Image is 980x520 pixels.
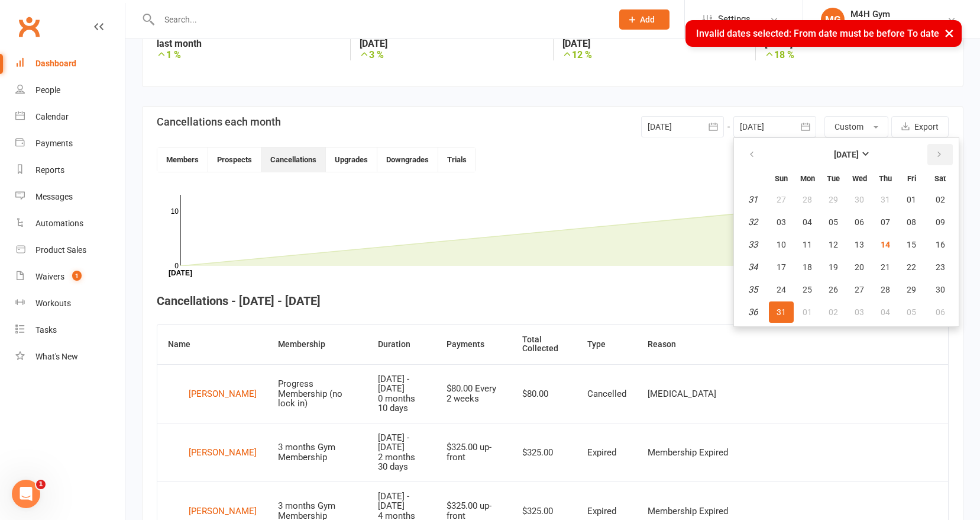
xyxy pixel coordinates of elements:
[72,271,82,281] span: 1
[925,189,955,210] button: 02
[367,364,436,423] td: [DATE] - [DATE]
[936,262,945,272] span: 23
[35,272,64,281] div: Waivers
[925,256,955,278] button: 23
[15,77,125,104] a: People
[15,344,125,370] a: What's New
[577,423,637,482] td: Expired
[378,394,425,413] div: 0 months 10 days
[15,237,125,264] a: Product Sales
[512,423,577,482] td: $325.00
[803,262,812,272] span: 18
[847,189,872,210] button: 30
[189,502,257,520] div: [PERSON_NAME]
[795,279,820,300] button: 25
[850,9,922,20] div: M4H Gym
[562,49,746,60] strong: 12 %
[855,262,864,272] span: 20
[855,217,864,227] span: 06
[577,325,637,364] th: Type
[35,219,83,228] div: Automations
[821,211,846,233] button: 05
[936,217,945,227] span: 09
[577,364,637,423] td: Cancelled
[852,174,867,183] small: Wednesday
[769,234,794,255] button: 10
[821,234,846,255] button: 12
[157,325,267,364] th: Name
[907,240,916,249] span: 15
[855,240,864,249] span: 13
[847,234,872,255] button: 13
[637,364,948,423] td: [MEDICAL_DATA]
[873,211,898,233] button: 07
[800,174,815,183] small: Monday
[847,256,872,278] button: 20
[925,279,955,300] button: 30
[36,480,46,489] span: 1
[873,234,898,255] button: 14
[881,262,890,272] span: 21
[803,240,812,249] span: 11
[640,15,655,24] span: Add
[934,174,946,183] small: Saturday
[35,139,73,148] div: Payments
[855,285,864,294] span: 27
[15,317,125,344] a: Tasks
[15,104,125,130] a: Calendar
[891,116,949,137] button: Export
[769,279,794,300] button: 24
[899,189,924,210] button: 01
[873,301,898,323] button: 04
[326,147,377,172] button: Upgrades
[803,285,812,294] span: 25
[35,165,64,175] div: Reports
[873,279,898,300] button: 28
[829,285,838,294] span: 26
[360,49,544,60] strong: 3 %
[881,217,890,227] span: 07
[156,11,604,28] input: Search...
[936,240,945,249] span: 16
[881,240,890,249] span: 14
[821,279,846,300] button: 26
[447,384,501,403] div: $80.00 Every 2 weeks
[208,147,261,172] button: Prospects
[12,480,40,508] iframe: Intercom live chat
[512,364,577,423] td: $80.00
[829,262,838,272] span: 19
[637,325,948,364] th: Reason
[512,325,577,364] th: Total Collected
[847,301,872,323] button: 03
[907,195,916,204] span: 01
[899,279,924,300] button: 29
[795,189,820,210] button: 28
[835,122,863,131] span: Custom
[168,385,257,403] a: [PERSON_NAME]
[189,444,257,461] div: [PERSON_NAME]
[824,116,888,137] button: Custom
[936,195,945,204] span: 02
[157,294,949,307] h4: Cancellations - [DATE] - [DATE]
[847,279,872,300] button: 27
[367,423,436,482] td: [DATE] - [DATE]
[834,150,859,159] strong: [DATE]
[829,195,838,204] span: 29
[777,195,786,204] span: 27
[168,444,257,461] a: [PERSON_NAME]
[168,502,257,520] a: [PERSON_NAME]
[15,157,125,184] a: Reports
[261,147,326,172] button: Cancellations
[35,325,57,335] div: Tasks
[748,284,758,295] em: 35
[855,307,864,317] span: 03
[777,262,786,272] span: 17
[619,9,669,30] button: Add
[748,307,758,317] em: 36
[899,211,924,233] button: 08
[685,20,962,47] div: Invalid dates selected: From date must be before To date
[267,364,367,423] td: Progress Membership (no lock in)
[15,184,125,210] a: Messages
[936,307,945,317] span: 06
[189,385,257,403] div: [PERSON_NAME]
